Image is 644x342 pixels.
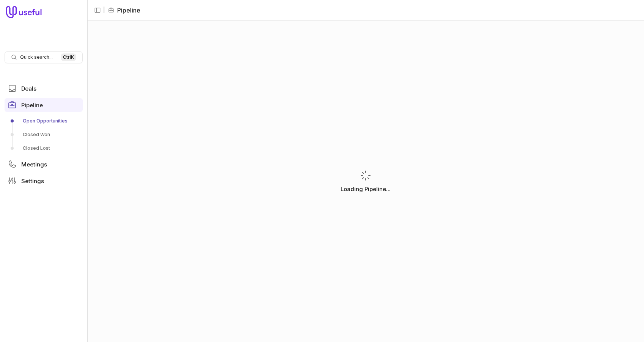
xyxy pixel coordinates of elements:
span: Settings [21,178,44,184]
li: Pipeline [108,6,140,15]
span: | [103,6,105,15]
a: Pipeline [5,98,83,112]
button: Collapse sidebar [92,5,103,16]
span: Meetings [21,162,47,167]
a: Closed Lost [5,142,83,154]
a: Closed Won [5,129,83,141]
p: Loading Pipeline... [341,185,391,194]
kbd: Ctrl K [61,53,76,61]
a: Meetings [5,157,83,171]
a: Settings [5,174,83,188]
div: Pipeline submenu [5,115,83,154]
span: Quick search... [20,54,53,60]
span: Pipeline [21,102,43,108]
a: Open Opportunities [5,115,83,127]
a: Deals [5,82,83,95]
span: Deals [21,86,36,91]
